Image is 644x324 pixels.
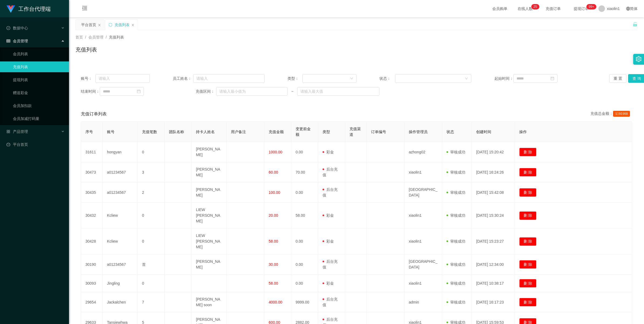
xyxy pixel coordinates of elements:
[103,142,138,162] td: hongyan
[446,150,465,154] span: 审核成功
[472,162,515,182] td: [DATE] 16:24:26
[446,262,465,267] span: 审核成功
[446,190,465,195] span: 审核成功
[350,77,353,81] i: 图标: down
[6,39,10,43] i: 图标: table
[269,190,280,195] span: 100.00
[472,254,515,275] td: [DATE] 12:34:00
[75,35,83,39] span: 首页
[231,130,246,134] span: 用户备注
[269,281,278,285] span: 58.00
[472,203,515,229] td: [DATE] 15:30:24
[81,292,103,312] td: 29654
[192,292,227,312] td: [PERSON_NAME] soon
[446,281,465,285] span: 审核成功
[291,203,318,229] td: 58.00
[81,229,103,254] td: 30428
[103,203,138,229] td: Kcliew
[404,182,442,203] td: [GEOGRAPHIC_DATA]
[18,0,51,18] h1: 工作台代理端
[519,260,536,269] button: 删 除
[216,87,288,96] input: 请输入最小值为
[13,74,65,85] a: 提现列表
[13,113,65,124] a: 会员加减打码量
[142,130,157,134] span: 充值笔数
[192,203,227,229] td: LIEW [PERSON_NAME]
[81,142,103,162] td: 31611
[192,182,227,203] td: [PERSON_NAME]
[138,203,165,229] td: 0
[138,162,165,182] td: 3
[476,130,491,134] span: 创建时间
[75,0,94,18] i: 图标: menu-fold
[323,239,334,243] span: 彩金
[6,129,28,134] span: 产品管理
[590,111,632,117] div: 充值总金额：
[609,74,626,83] button: 重 置
[13,100,65,111] a: 会员加扣款
[535,4,537,9] p: 5
[196,130,215,134] span: 持卡人姓名
[13,87,65,98] a: 赠送彩金
[288,76,302,81] span: 类型：
[349,127,361,137] span: 充值渠道
[519,188,536,197] button: 删 除
[323,130,330,134] span: 类型
[404,254,442,275] td: [GEOGRAPHIC_DATA]
[6,39,28,43] span: 会员管理
[138,254,165,275] td: 首
[404,162,442,182] td: xiaolin1
[446,300,465,304] span: 审核成功
[531,4,539,9] sup: 25
[138,182,165,203] td: 2
[291,275,318,292] td: 0.00
[81,162,103,182] td: 30473
[519,130,527,134] span: 操作
[192,254,227,275] td: [PERSON_NAME]
[534,4,535,9] p: 2
[296,127,311,137] span: 变更前金额
[81,20,96,30] div: 平台首页
[192,162,227,182] td: [PERSON_NAME]
[81,275,103,292] td: 30093
[446,130,454,134] span: 状态
[636,56,642,62] i: 图标: setting
[323,297,338,307] span: 后台充值
[138,292,165,312] td: 7
[269,239,278,243] span: 58.00
[81,89,100,94] span: 结束时间：
[81,203,103,229] td: 30432
[323,150,334,154] span: 彩金
[472,229,515,254] td: [DATE] 15:23:27
[81,111,107,117] span: 充值订单列表
[269,262,278,267] span: 30.00
[192,142,227,162] td: [PERSON_NAME]
[291,182,318,203] td: 0.00
[138,229,165,254] td: 0
[269,170,278,174] span: 60.00
[543,7,563,11] span: 充值订单
[446,239,465,243] span: 审核成功
[550,77,554,80] i: 图标: calendar
[138,142,165,162] td: 0
[613,111,630,117] span: 1191968
[6,130,10,133] i: 图标: appstore-o
[519,168,536,177] button: 删 除
[98,23,101,27] i: 图标: close
[192,229,227,254] td: LIEW [PERSON_NAME]
[85,130,93,134] span: 序号
[85,35,86,39] span: /
[323,213,334,218] span: 彩金
[446,170,465,174] span: 审核成功
[519,237,536,246] button: 删 除
[472,292,515,312] td: [DATE] 16:17:23
[193,74,265,83] input: 请输入
[103,292,138,312] td: Jackalchen
[81,254,103,275] td: 30190
[404,275,442,292] td: xiaolin1
[291,292,318,312] td: 9999.00
[109,35,124,39] span: 充值列表
[269,150,282,154] span: 1000.00
[472,182,515,203] td: [DATE] 15:42:08
[269,213,278,218] span: 20.00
